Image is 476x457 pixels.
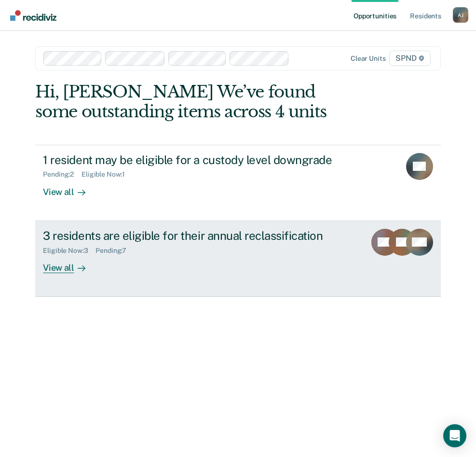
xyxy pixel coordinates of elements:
[443,424,466,447] div: Open Intercom Messenger
[35,145,440,221] a: 1 resident may be eligible for a custody level downgradePending:2Eligible Now:1View all
[453,7,468,23] button: Profile dropdown button
[453,7,468,23] div: A J
[43,247,95,255] div: Eligible Now : 3
[43,229,357,243] div: 3 residents are eligible for their annual reclassification
[95,247,134,255] div: Pending : 7
[10,10,56,21] img: Recidiviz
[43,153,381,167] div: 1 resident may be eligible for a custody level downgrade
[43,254,97,273] div: View all
[35,82,359,122] div: Hi, [PERSON_NAME] We’ve found some outstanding items across 4 units
[389,51,430,66] span: SPND
[82,170,133,179] div: Eligible Now : 1
[43,179,97,197] div: View all
[43,170,82,179] div: Pending : 2
[351,55,386,63] div: Clear units
[35,221,440,297] a: 3 residents are eligible for their annual reclassificationEligible Now:3Pending:7View all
